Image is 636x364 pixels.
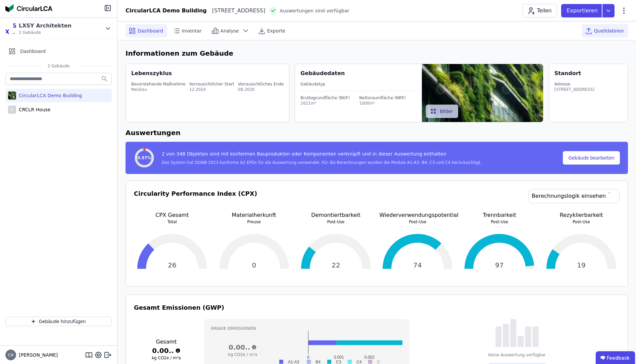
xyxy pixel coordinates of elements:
div: Vorrausichtlicher Start [189,81,234,87]
div: Nettoraumfläche (NRF) [359,95,406,101]
button: Gebäude hinzufügen [5,317,112,326]
p: Preuse [216,219,292,225]
h3: Gesamt Emissionen (GWP) [134,303,620,312]
h3: Graue Emissionen [211,326,402,331]
div: Bevorstehende Maßnahme [131,81,186,87]
p: Total [134,219,210,225]
span: CA [8,353,14,357]
div: Vorrausichtliches Ende [238,81,284,87]
div: Neubau [131,87,186,92]
div: 1621m² [300,101,350,106]
div: Keine Auswertung verfügbar [488,352,546,358]
h3: Gesamt [134,338,199,346]
button: Teilen [523,4,557,17]
div: 0.00.. [229,343,250,352]
p: Materialherkunft [216,211,292,219]
h3: kg CO2e / m²a [211,352,275,357]
p: Trennbarkeit [461,211,538,219]
h6: Informationen zum Gebäude [126,48,628,58]
a: Berechnungslogik einsehen [529,189,620,203]
div: 1000m² [359,101,406,106]
span: Inventar [182,27,202,34]
span: 0.57% [137,155,151,161]
p: Wiederverwendungspotential [379,211,456,219]
span: Dashboard [138,27,163,34]
img: LXSY Architekten [5,23,16,34]
div: [STREET_ADDRESS] [554,87,594,92]
span: Quelldateien [594,27,624,34]
button: Bilder [426,105,458,118]
div: [STREET_ADDRESS] [207,7,265,15]
div: Gebäudedaten [300,69,422,77]
span: Exporte [267,27,285,34]
span: 2 Gebäude [41,63,77,69]
button: Gebäude bearbeiten [563,151,620,165]
div: 08.2026 [238,87,284,92]
p: Demontiertbarkeit [298,211,374,219]
div: Gebäudetyp [300,81,416,87]
div: Bruttogrundfläche (BGF) [300,95,350,101]
div: 12.2024 [189,87,234,92]
h3: Circularity Performance Index (CPX) [134,189,257,211]
span: Analyse [221,27,239,34]
div: CircularLCA Demo Building [16,92,82,99]
div: LXSY Architekten [19,22,71,30]
div: C [8,106,16,114]
p: CPX Gesamt [134,211,210,219]
p: Post-Use [298,219,374,225]
div: 2 von 348 Objekten sind mit konformen Bauprodukten oder Komponenten verknüpft und in dieser Auswe... [162,150,482,160]
p: Exportieren [567,7,599,15]
p: Post-Use [379,219,456,225]
div: Adresse [554,81,594,87]
img: Concular [5,4,52,12]
img: CircularLCA Demo Building [8,90,16,101]
img: empty-state [495,319,539,347]
span: Dashboard [20,48,46,55]
h3: kg CO2e / m²a [134,355,199,361]
div: Das System hat DGNB 2023 konforme A2 EPDs für die Auswertung verwendet. Für die Berechnungen wurd... [162,160,482,165]
div: Lebenszyklus [131,69,172,77]
div: CRCLR House [16,106,50,113]
span: Auswertungen sind verfügbar [280,7,349,14]
p: Rezyklierbarkeit [543,211,620,219]
h6: Auswertungen [126,128,628,138]
span: 2 Gebäude [19,30,71,35]
div: Standort [554,69,581,77]
p: Post-Use [461,219,538,225]
span: [PERSON_NAME] [16,352,58,358]
p: Post-Use [543,219,620,225]
div: 0.00.. [152,346,174,355]
div: CircularLCA Demo Building [126,7,207,15]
